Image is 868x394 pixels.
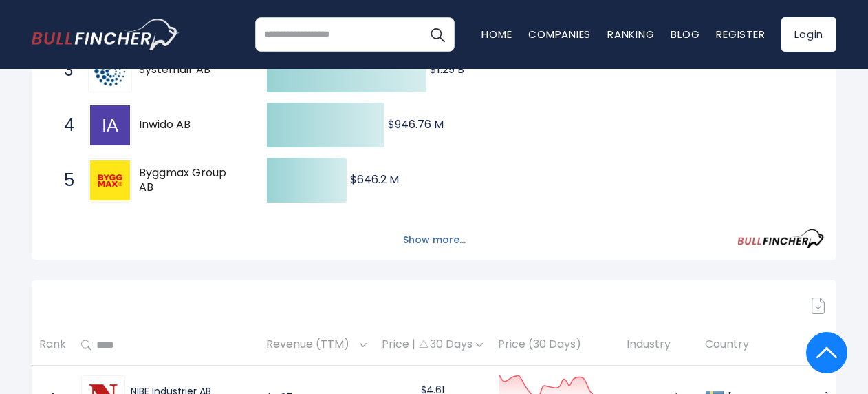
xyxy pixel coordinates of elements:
span: 4 [57,114,71,137]
div: Price | 30 Days [382,338,483,352]
img: Byggmax Group AB [90,160,130,200]
text: $646.2 M [350,172,399,187]
img: Inwido AB [90,105,130,145]
span: Revenue (TTM) [266,334,356,355]
span: 5 [57,169,71,192]
a: Home [481,27,512,41]
a: Companies [528,27,591,41]
a: Blog [671,27,699,41]
a: Go to homepage [32,19,180,50]
button: Search [420,17,455,52]
a: Login [781,17,836,52]
a: Ranking [607,27,654,41]
span: 3 [57,59,71,82]
th: Industry [619,325,697,366]
th: Price (30 Days) [490,325,619,366]
button: Show more... [395,229,474,251]
span: Systemair AB [139,63,243,77]
img: Systemair AB [90,50,130,90]
a: Register [716,27,765,41]
span: Byggmax Group AB [139,166,243,195]
th: Rank [32,325,74,366]
span: Inwido AB [139,118,243,132]
img: bullfincher logo [32,19,180,50]
text: $946.76 M [388,116,444,132]
text: $1.29 B [430,61,464,77]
